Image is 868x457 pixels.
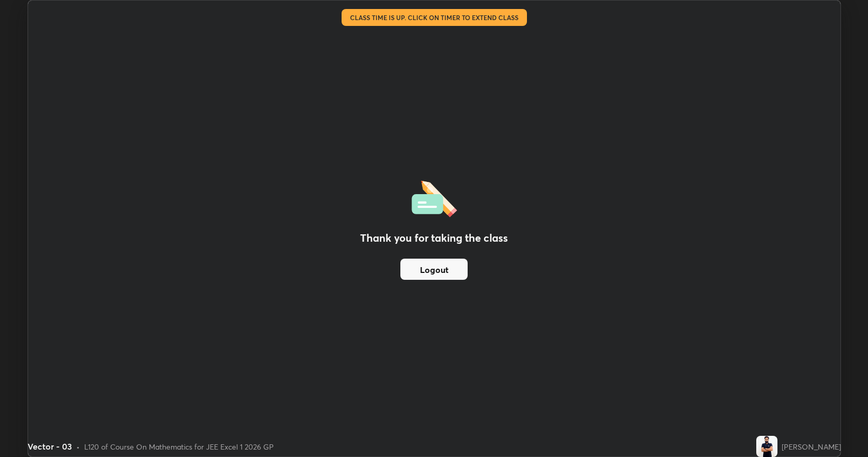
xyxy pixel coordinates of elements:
[28,440,72,453] div: Vector - 03
[84,441,274,452] div: L120 of Course On Mathematics for JEE Excel 1 2026 GP
[411,177,457,217] img: offlineFeedback.1438e8b3.svg
[360,230,508,246] h2: Thank you for taking the class
[756,436,777,457] img: c762b1e83f204c718afb845cbc6a9ba5.jpg
[400,259,468,280] button: Logout
[76,441,80,452] div: •
[782,441,841,452] div: [PERSON_NAME]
